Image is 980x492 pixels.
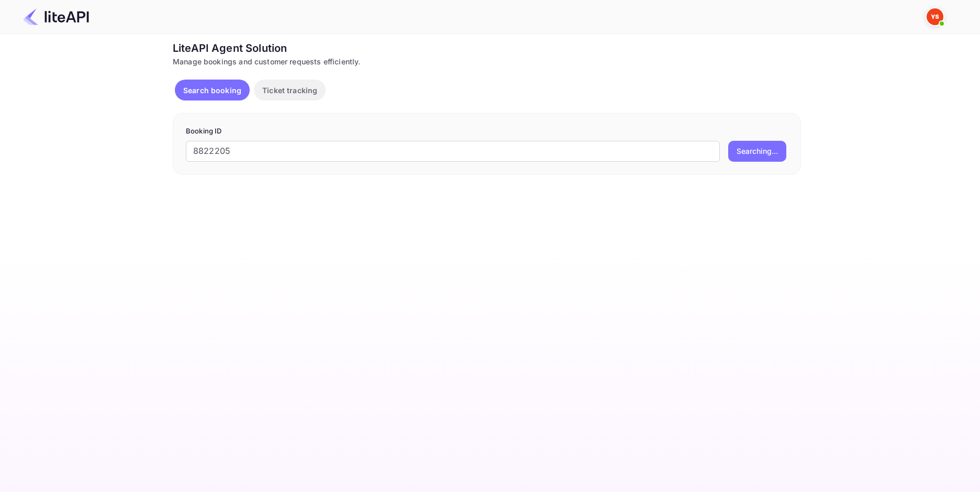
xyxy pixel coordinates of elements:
img: LiteAPI Logo [23,8,89,25]
img: Yandex Support [927,8,943,25]
button: Searching... [728,141,786,162]
div: Manage bookings and customer requests efficiently. [173,56,801,67]
p: Ticket tracking [262,85,317,96]
p: Search booking [183,85,241,96]
p: Booking ID [186,126,788,137]
input: Enter Booking ID (e.g., 63782194) [186,141,720,162]
div: LiteAPI Agent Solution [173,40,801,56]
